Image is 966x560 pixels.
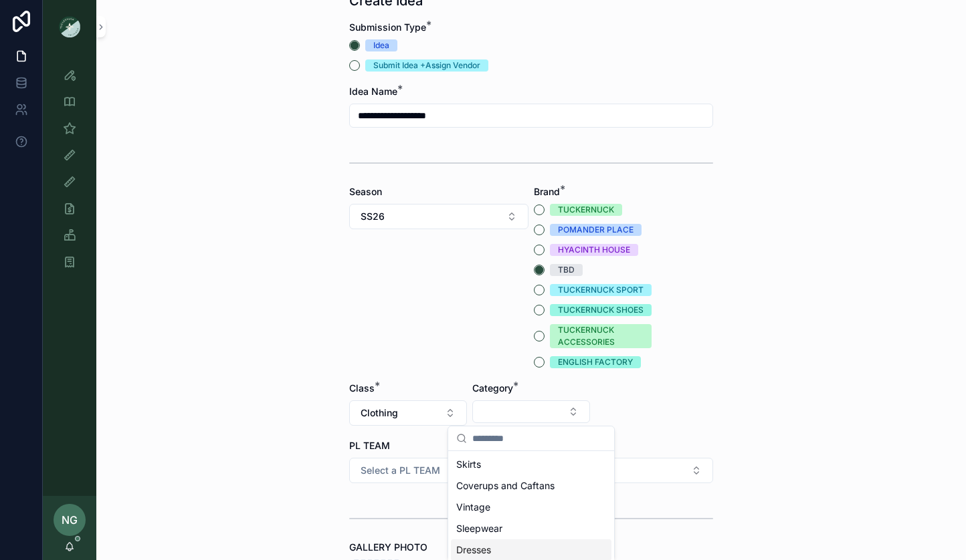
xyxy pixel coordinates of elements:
div: TBD [558,264,575,276]
button: Select Button [349,204,528,229]
span: Brand [534,186,560,197]
span: PL TEAM [349,440,390,451]
span: Category [472,382,513,394]
div: Submit Idea +Assign Vendor [373,59,480,72]
div: Idea [373,39,389,51]
span: GALLERY PHOTO [349,541,427,553]
span: Skirts [456,458,481,471]
span: Clothing [361,406,398,420]
img: App logo [59,16,80,37]
div: HYACINTH HOUSE [558,244,630,256]
button: Select Button [349,458,713,483]
span: Select a PL TEAM [361,464,440,477]
span: Season [349,186,382,197]
div: TUCKERNUCK [558,204,614,216]
span: Idea Name [349,86,397,97]
span: Dresses [456,543,491,557]
div: POMANDER PLACE [558,224,634,236]
button: Select Button [349,400,467,426]
span: Submission Type [349,21,426,33]
div: TUCKERNUCK ACCESSORIES [558,324,644,348]
span: Sleepwear [456,522,502,535]
span: SS26 [361,210,385,223]
span: Coverups and Caftans [456,479,555,493]
button: Select Button [472,400,590,423]
div: TUCKERNUCK SPORT [558,284,644,296]
span: Class [349,382,375,394]
div: scrollable content [43,53,96,291]
span: NG [62,512,78,528]
div: TUCKERNUCK SHOES [558,304,644,316]
div: ENGLISH FACTORY [558,356,633,368]
span: Vintage [456,501,490,514]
